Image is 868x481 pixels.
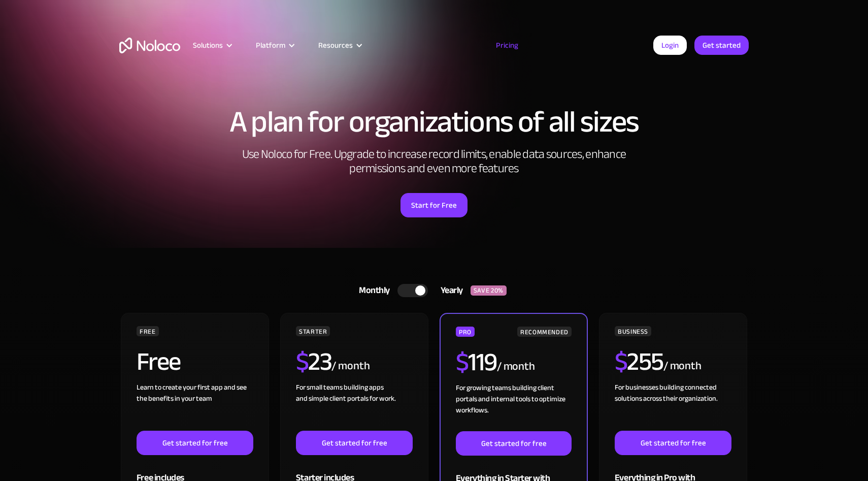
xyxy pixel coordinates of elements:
[456,349,497,375] h2: 119
[653,36,687,55] a: Login
[346,283,397,298] div: Monthly
[517,327,572,337] div: RECOMMENDED
[180,39,243,52] div: Solutions
[256,39,285,52] div: Platform
[231,147,637,176] h2: Use Noloco for Free. Upgrade to increase record limits, enable data sources, enhance permissions ...
[456,431,572,456] a: Get started for free
[331,358,370,374] div: / month
[497,359,535,375] div: / month
[615,382,731,431] div: For businesses building connected solutions across their organization. ‍
[296,349,332,374] h2: 23
[119,107,749,137] h1: A plan for organizations of all sizes
[296,382,413,431] div: For small teams building apps and simple client portals for work. ‍
[428,283,471,298] div: Yearly
[456,338,469,386] span: $
[306,39,373,52] div: Resources
[456,327,475,337] div: PRO
[119,38,180,53] a: home
[615,338,627,386] span: $
[663,358,702,374] div: / month
[615,431,731,455] a: Get started for free
[137,326,159,336] div: FREE
[193,39,223,52] div: Solutions
[318,39,353,52] div: Resources
[137,431,253,455] a: Get started for free
[296,431,413,455] a: Get started for free
[243,39,306,52] div: Platform
[296,326,330,336] div: STARTER
[615,326,651,336] div: BUSINESS
[137,382,253,431] div: Learn to create your first app and see the benefits in your team ‍
[456,382,572,431] div: For growing teams building client portals and internal tools to optimize workflows.
[694,36,749,55] a: Get started
[296,338,309,386] span: $
[471,285,507,296] div: SAVE 20%
[615,349,663,374] h2: 255
[137,349,181,374] h2: Free
[400,193,468,217] a: Start for Free
[483,39,531,52] a: Pricing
